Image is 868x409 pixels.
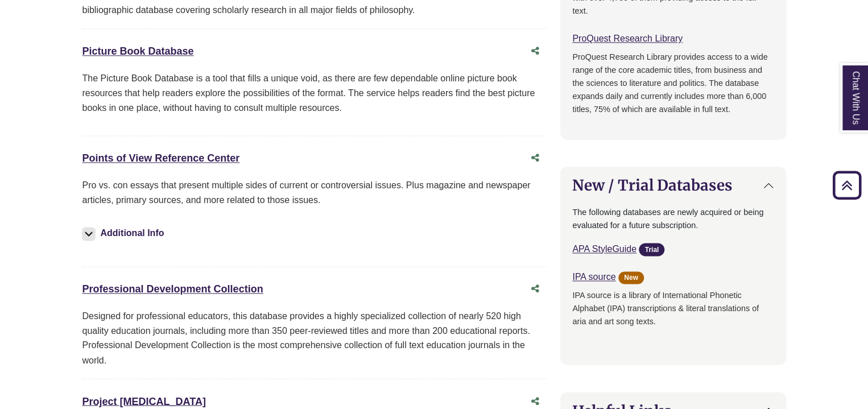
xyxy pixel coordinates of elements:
a: IPA source [572,272,615,282]
p: Pro vs. con essays that present multiple sides of current or controversial issues. Plus magazine ... [82,178,547,207]
a: APA StyleGuide [572,244,636,254]
a: Back to Top [829,177,865,193]
a: Professional Development Collection [82,283,263,295]
a: Points of View Reference Center [82,152,239,164]
a: Picture Book Database [82,46,193,57]
button: Additional Info [82,225,167,241]
button: Share this database [524,40,547,62]
button: Share this database [524,147,547,169]
p: ProQuest Research Library provides access to a wide range of the core academic titles, from busin... [572,51,774,116]
span: New [618,271,644,284]
span: Trial [639,243,664,256]
p: The following databases are newly acquired or being evaluated for a future subscription. [572,206,774,232]
button: Share this database [524,278,547,300]
p: The Picture Book Database is a tool that fills a unique void, as there are few dependable online ... [82,71,547,115]
a: ProQuest Research Library [572,34,683,43]
a: Project [MEDICAL_DATA] [82,395,205,407]
p: IPA source is a library of International Phonetic Alphabet (IPA) transcriptions & literal transla... [572,289,774,341]
button: New / Trial Databases [561,167,785,203]
div: Designed for professional educators, this database provides a highly specialized collection of ne... [82,309,547,367]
